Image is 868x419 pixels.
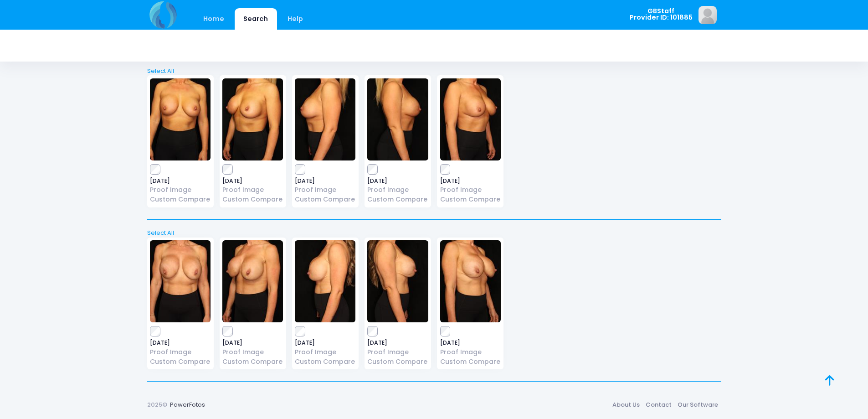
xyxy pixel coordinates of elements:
span: [DATE] [150,340,211,346]
a: Custom Compare [440,357,501,367]
img: image [440,78,501,160]
span: [DATE] [367,178,428,184]
a: Proof Image [222,185,283,195]
a: Proof Image [150,185,211,195]
a: Select All [144,228,724,238]
img: image [367,240,428,322]
a: Contact [643,397,675,413]
a: Custom Compare [367,357,428,367]
a: Proof Image [150,347,211,357]
a: About Us [610,397,643,413]
a: Help [278,8,312,30]
img: image [295,78,355,160]
span: [DATE] [367,340,428,346]
a: Proof Image [440,185,501,195]
img: image [150,78,211,160]
a: Proof Image [440,347,501,357]
span: [DATE] [222,340,283,346]
a: Proof Image [295,185,355,195]
a: Custom Compare [295,357,355,367]
a: PowerFotos [170,400,205,409]
a: Proof Image [295,347,355,357]
a: Proof Image [222,347,283,357]
img: image [222,78,283,160]
a: Proof Image [367,185,428,195]
a: Custom Compare [222,357,283,367]
span: [DATE] [295,340,355,346]
img: image [367,78,428,160]
img: image [222,240,283,322]
span: [DATE] [295,178,355,184]
a: Select All [144,67,724,76]
a: Custom Compare [150,195,211,204]
img: image [440,240,501,322]
span: [DATE] [440,340,501,346]
span: [DATE] [440,178,501,184]
a: Custom Compare [222,195,283,204]
a: Search [235,8,277,30]
a: Custom Compare [440,195,501,204]
a: Custom Compare [367,195,428,204]
img: image [699,6,717,24]
a: Proof Image [367,347,428,357]
span: 2025© [147,400,167,409]
span: [DATE] [222,178,283,184]
span: GBStaff Provider ID: 101885 [630,8,693,21]
span: [DATE] [150,178,211,184]
img: image [295,240,355,322]
a: Our Software [675,397,721,413]
a: Custom Compare [150,357,211,367]
a: Custom Compare [295,195,355,204]
img: image [150,240,211,322]
a: Home [195,8,233,30]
